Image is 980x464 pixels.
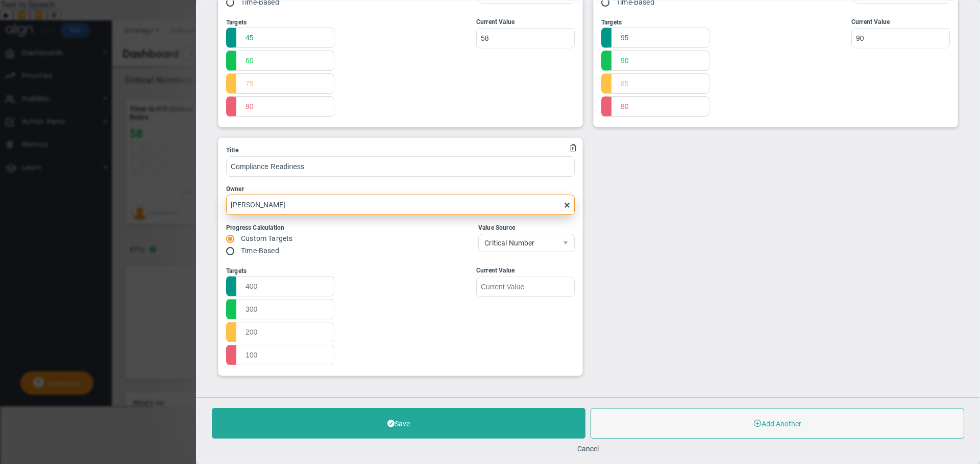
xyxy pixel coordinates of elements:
[601,28,709,48] input: 400
[226,267,247,275] label: Targets
[226,184,575,194] div: Owner
[591,408,964,439] button: Add Another
[241,234,292,242] label: Custom Targets
[241,247,279,255] label: Time-Based
[226,195,575,215] input: Search Team Members
[226,276,334,296] input: 400
[601,50,709,71] input: 300
[226,50,334,71] input: 300
[601,19,622,26] label: Targets
[226,299,334,319] input: 300
[476,28,575,48] input: Current Value
[226,345,334,365] input: 100
[226,322,334,342] input: 200
[212,408,585,439] button: Save
[575,201,583,209] span: clear
[476,17,575,27] div: Current Value
[601,73,709,94] input: 200
[851,17,950,27] div: Current Value
[476,277,575,297] input: Current Value
[226,96,334,117] input: 100
[226,28,334,48] input: 400
[226,19,247,26] label: Targets
[226,73,334,94] input: 200
[557,234,574,252] span: select
[601,96,709,117] input: 100
[851,28,950,48] input: Current Value
[226,156,575,177] input: Critical Number: Enter Name
[479,234,557,252] span: Critical Number
[476,266,575,276] div: Current Value
[226,146,575,155] div: Title
[478,223,575,233] div: Value Source
[226,223,292,233] div: Progress Calculation
[577,445,599,453] button: Cancel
